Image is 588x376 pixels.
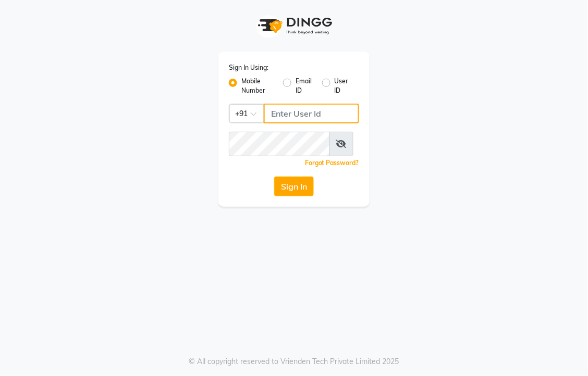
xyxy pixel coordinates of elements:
[274,177,314,196] button: Sign In
[229,132,330,156] input: Username
[241,77,275,95] label: Mobile Number
[296,77,313,95] label: Email ID
[252,10,336,41] img: logo1.svg
[335,77,351,95] label: User ID
[264,104,359,123] input: Username
[229,63,268,72] label: Sign In Using:
[305,159,359,167] a: Forgot Password?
